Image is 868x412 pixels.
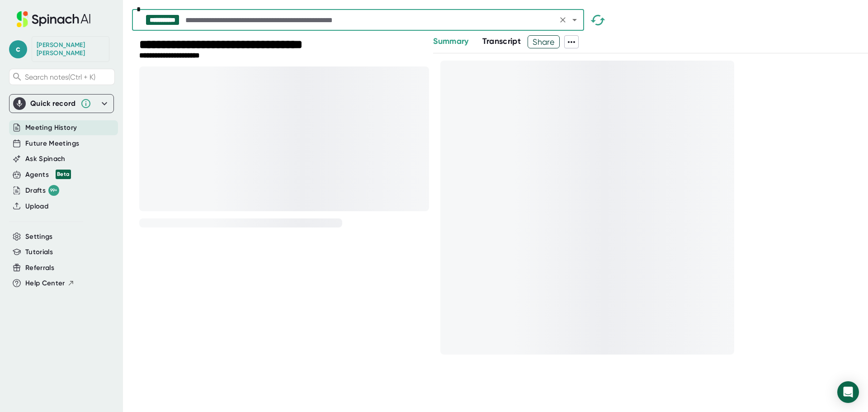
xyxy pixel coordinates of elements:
span: Search notes (Ctrl + K) [25,73,95,81]
div: Beta [56,170,71,179]
button: Clear [557,14,569,26]
button: Drafts 99+ [25,185,59,196]
span: Help Center [25,278,65,289]
div: Candace Aragon [37,41,104,57]
button: Future Meetings [25,138,79,149]
button: Ask Spinach [25,154,66,164]
button: Settings [25,232,53,242]
button: Help Center [25,278,75,289]
button: Referrals [25,263,54,273]
button: Meeting History [25,123,77,133]
div: 99+ [48,185,59,196]
div: Agents [25,170,71,180]
button: Open [568,14,581,26]
span: Share [528,34,559,50]
span: Summary [433,36,468,46]
button: Tutorials [25,247,53,257]
button: Share [528,35,560,48]
button: Transcript [482,35,521,47]
div: Open Intercom Messenger [837,381,859,403]
button: Summary [433,35,468,47]
div: Quick record [30,99,76,108]
span: c [9,40,27,58]
div: Quick record [13,95,110,113]
button: Agents Beta [25,170,71,180]
button: Upload [25,201,48,212]
span: Transcript [482,36,521,46]
div: Drafts [25,185,59,196]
